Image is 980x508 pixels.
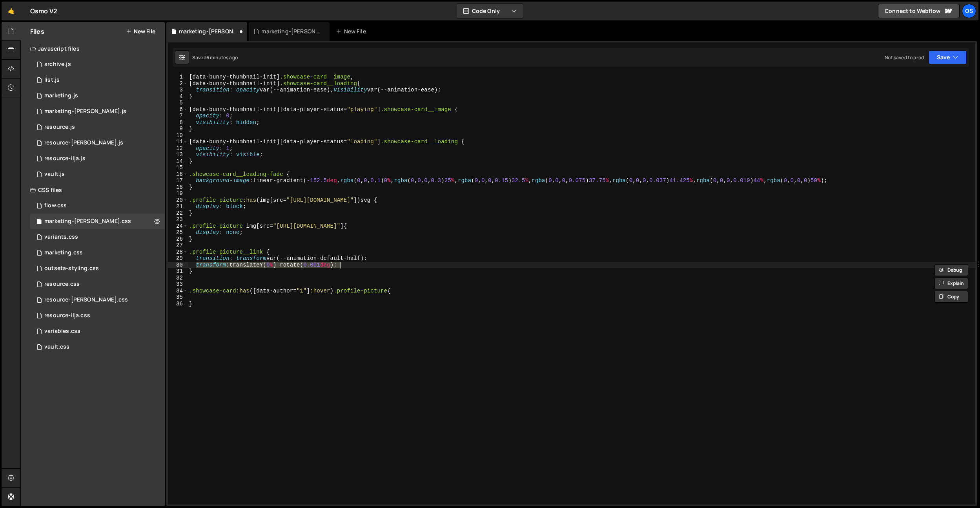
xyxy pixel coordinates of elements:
[878,4,960,18] a: Connect to Webflow
[168,216,188,223] div: 23
[885,54,924,61] div: Not saved to prod
[44,328,80,335] div: variables.css
[44,281,80,288] div: resource.css
[168,255,188,262] div: 29
[168,80,188,87] div: 2
[44,92,78,99] div: marketing.js
[261,27,320,35] div: marketing-[PERSON_NAME].js
[30,339,165,355] div: 16596/45153.css
[44,296,128,303] div: resource-[PERSON_NAME].css
[44,249,83,256] div: marketing.css
[168,93,188,100] div: 4
[168,190,188,197] div: 19
[192,54,238,61] div: Saved
[30,57,165,72] div: 16596/46210.js
[44,139,123,146] div: resource-[PERSON_NAME].js
[30,135,165,151] div: 16596/46194.js
[44,218,131,225] div: marketing-[PERSON_NAME].css
[30,151,165,166] div: 16596/46195.js
[30,292,165,308] div: 16596/46196.css
[206,54,238,61] div: 6 minutes ago
[168,119,188,126] div: 8
[179,27,238,35] div: marketing-[PERSON_NAME].css
[44,265,99,272] div: outseta-styling.css
[336,27,369,35] div: New File
[30,229,165,245] div: 16596/45511.css
[168,197,188,204] div: 20
[44,202,67,209] div: flow.css
[168,171,188,178] div: 16
[168,87,188,93] div: 3
[30,6,57,16] div: Osmo V2
[44,124,75,131] div: resource.js
[168,236,188,243] div: 26
[30,119,165,135] div: 16596/46183.js
[457,4,523,18] button: Code Only
[168,145,188,152] div: 12
[21,41,165,57] div: Javascript files
[30,72,165,88] div: 16596/45151.js
[44,155,86,162] div: resource-ilja.js
[44,344,69,351] div: vault.css
[30,214,165,229] div: 16596/46284.css
[44,312,90,319] div: resource-ilja.css
[2,2,21,20] a: 🤙
[934,291,968,303] button: Copy
[168,275,188,281] div: 32
[168,132,188,139] div: 10
[168,301,188,307] div: 36
[30,323,165,339] div: 16596/45154.css
[168,262,188,269] div: 30
[44,61,71,68] div: archive.js
[168,242,188,249] div: 27
[30,27,44,36] h2: Files
[168,268,188,275] div: 31
[21,182,165,198] div: CSS files
[168,210,188,217] div: 22
[30,276,165,292] div: 16596/46199.css
[30,198,165,214] div: 16596/47552.css
[168,288,188,294] div: 34
[934,264,968,276] button: Debug
[168,126,188,132] div: 9
[168,184,188,191] div: 18
[126,28,155,35] button: New File
[934,278,968,289] button: Explain
[168,139,188,145] div: 11
[30,308,165,323] div: 16596/46198.css
[44,77,60,84] div: list.js
[168,152,188,158] div: 13
[168,229,188,236] div: 25
[44,171,65,178] div: vault.js
[30,104,165,119] div: 16596/45424.js
[168,281,188,288] div: 33
[168,164,188,171] div: 15
[962,4,976,18] a: Os
[168,223,188,230] div: 24
[168,113,188,119] div: 7
[168,177,188,184] div: 17
[30,166,165,182] div: 16596/45133.js
[30,261,165,276] div: 16596/45156.css
[168,203,188,210] div: 21
[44,234,78,241] div: variants.css
[30,88,165,104] div: 16596/45422.js
[168,249,188,256] div: 28
[30,245,165,261] div: 16596/45446.css
[168,100,188,106] div: 5
[44,108,126,115] div: marketing-[PERSON_NAME].js
[168,158,188,165] div: 14
[168,294,188,301] div: 35
[168,106,188,113] div: 6
[168,74,188,80] div: 1
[929,50,967,64] button: Save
